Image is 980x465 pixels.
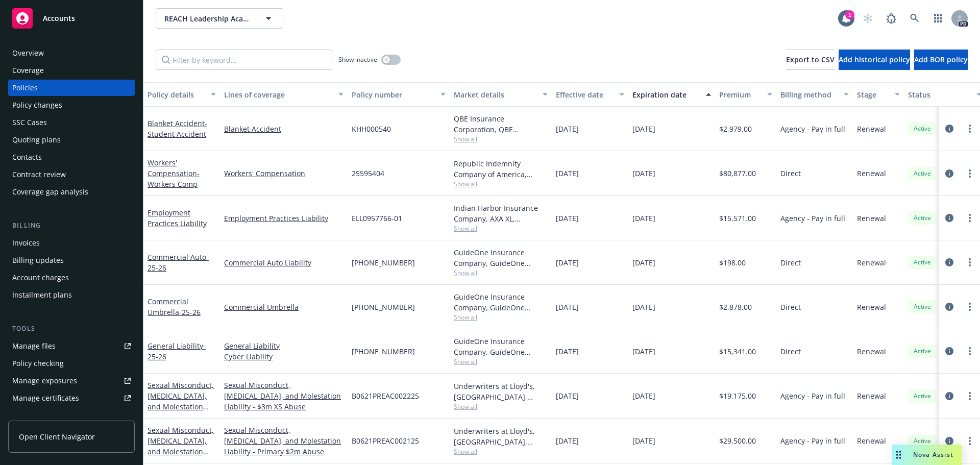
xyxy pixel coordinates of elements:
div: Policy number [352,89,434,100]
span: Agency - Pay in full [780,390,845,401]
a: circleInformation [943,435,955,447]
span: ELL0957766-01 [352,213,402,224]
span: Active [912,124,933,133]
a: Invoices [8,235,135,251]
a: Manage files [8,338,135,354]
a: Switch app [928,8,948,29]
span: [DATE] [556,168,579,179]
span: Show all [454,357,548,366]
button: Market details [450,82,552,107]
span: - 25-26 [179,307,201,317]
span: Renewal [857,124,886,134]
span: Manage exposures [8,373,135,389]
a: circleInformation [943,212,955,224]
span: [DATE] [632,346,655,357]
span: $80,877.00 [719,168,756,179]
span: Direct [780,302,801,312]
span: Agency - Pay in full [780,435,845,446]
div: Lines of coverage [224,89,332,100]
div: Market details [454,89,536,100]
a: Start snowing [857,8,878,29]
span: [DATE] [556,346,579,357]
span: $15,571.00 [719,213,756,224]
a: Manage BORs [8,407,135,424]
button: REACH Leadership Academy [156,8,283,29]
a: circleInformation [943,123,955,135]
span: Active [912,213,933,223]
a: Commercial Umbrella [148,297,201,317]
div: Manage BORs [12,407,60,424]
a: Contract review [8,166,135,183]
div: Republic Indemnity Company of America, [GEOGRAPHIC_DATA] Indemnity [454,158,548,180]
a: Manage certificates [8,390,135,406]
button: Nova Assist [892,445,962,465]
span: $19,175.00 [719,390,756,401]
a: circleInformation [943,301,955,313]
span: Show all [454,180,548,188]
span: Direct [780,168,801,179]
a: Accounts [8,4,135,33]
div: GuideOne Insurance Company, GuideOne Insurance, Venture Programs [454,247,548,268]
a: Employment Practices Liability [148,208,207,228]
div: Billing updates [12,252,64,268]
span: [DATE] [556,213,579,224]
div: Installment plans [12,287,72,303]
div: GuideOne Insurance Company, GuideOne Insurance, Venture Programs [454,291,548,313]
span: $15,341.00 [719,346,756,357]
span: [DATE] [632,257,655,268]
span: Direct [780,257,801,268]
span: [DATE] [556,390,579,401]
div: Manage certificates [12,390,79,406]
a: Commercial Auto [148,252,209,273]
span: Agency - Pay in full [780,213,845,224]
a: Overview [8,45,135,61]
span: Renewal [857,390,886,401]
a: circleInformation [943,390,955,402]
span: Renewal [857,346,886,357]
span: $198.00 [719,257,746,268]
span: B0621PREAC002125 [352,435,419,446]
span: Active [912,347,933,356]
span: Accounts [43,14,75,22]
span: Show inactive [338,55,377,64]
div: Policy changes [12,97,62,113]
a: circleInformation [943,256,955,268]
div: Stage [857,89,889,100]
span: Show all [454,402,548,411]
a: circleInformation [943,167,955,180]
div: Underwriters at Lloyd's, [GEOGRAPHIC_DATA], [PERSON_NAME] of [GEOGRAPHIC_DATA] [454,426,548,447]
div: GuideOne Insurance Company, GuideOne Insurance, Venture Programs [454,336,548,357]
div: 1 [845,10,854,19]
span: Active [912,258,933,267]
span: Nova Assist [913,450,953,459]
a: Installment plans [8,287,135,303]
span: [DATE] [632,435,655,446]
a: Coverage [8,62,135,79]
div: Coverage [12,62,44,79]
a: Commercial Auto Liability [224,257,344,268]
span: Agency - Pay in full [780,124,845,134]
span: [PHONE_NUMBER] [352,302,415,312]
div: Contacts [12,149,42,165]
a: Commercial Umbrella [224,302,344,312]
span: Active [912,391,933,401]
span: $2,979.00 [719,124,752,134]
button: Billing method [776,82,853,107]
button: Premium [715,82,776,107]
a: more [964,301,976,313]
button: Add BOR policy [914,50,968,70]
div: Drag to move [892,445,905,465]
div: Tools [8,324,135,334]
span: [PHONE_NUMBER] [352,257,415,268]
a: Policy checking [8,355,135,372]
span: [DATE] [632,124,655,134]
span: 25595404 [352,168,384,179]
span: Renewal [857,435,886,446]
div: Effective date [556,89,613,100]
a: Policies [8,80,135,96]
span: Renewal [857,302,886,312]
a: General Liability [148,341,206,361]
a: more [964,167,976,180]
a: more [964,256,976,268]
div: Indian Harbor Insurance Company, AXA XL, Professional Governmental Underwriters, LLC (PGU) [454,203,548,224]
